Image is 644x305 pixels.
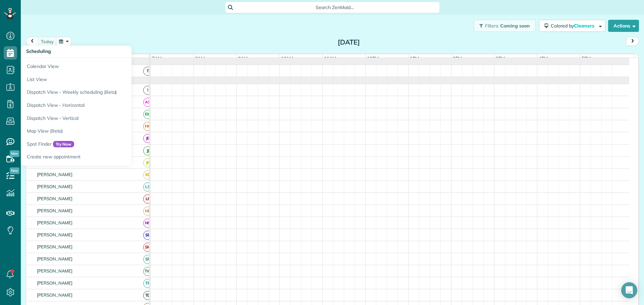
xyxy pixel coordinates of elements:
[143,110,152,119] span: EM
[494,56,506,61] span: 3pm
[485,23,499,29] span: Filters:
[36,172,74,177] span: [PERSON_NAME]
[574,23,595,29] span: Cleaners
[280,56,295,61] span: 10am
[621,282,637,298] div: Open Intercom Messenger
[500,23,530,29] span: Coming soon
[36,244,74,249] span: [PERSON_NAME]
[143,170,152,179] span: KB
[143,86,152,95] span: !
[143,134,152,143] span: JB
[21,73,189,86] a: List View
[26,37,39,46] button: prev
[26,48,51,54] span: Scheduling
[21,86,189,99] a: Dispatch View - Weekly scheduling (Beta)
[143,182,152,192] span: LS
[551,23,597,29] span: Colored by
[36,232,74,237] span: [PERSON_NAME]
[539,20,605,32] button: Colored byCleaners
[323,56,338,61] span: 11am
[366,56,380,61] span: 12pm
[143,146,152,155] span: JJ
[10,150,19,157] span: New
[194,56,206,61] span: 8am
[21,58,189,73] a: Calendar View
[143,67,152,76] span: T
[36,280,74,286] span: [PERSON_NAME]
[143,243,152,252] span: SM
[36,292,74,298] span: [PERSON_NAME]
[143,255,152,264] span: SP
[53,141,74,148] span: Try Now
[36,256,74,261] span: [PERSON_NAME]
[151,56,163,61] span: 7am
[143,207,152,216] span: MB
[143,195,152,204] span: LF
[143,122,152,131] span: HC
[580,56,592,61] span: 5pm
[143,219,152,228] span: NN
[21,125,189,138] a: Map View (Beta)
[143,231,152,240] span: SB
[21,112,189,125] a: Dispatch View - Vertical
[21,150,189,166] a: Create new appointment
[143,267,152,276] span: TW
[36,220,74,225] span: [PERSON_NAME]
[21,138,189,151] a: Spot FinderTry Now
[626,37,639,46] button: next
[537,56,549,61] span: 4pm
[38,37,57,46] button: today
[237,56,249,61] span: 9am
[409,56,420,61] span: 1pm
[10,167,19,174] span: New
[143,98,152,107] span: AS
[36,196,74,201] span: [PERSON_NAME]
[36,184,74,189] span: [PERSON_NAME]
[143,279,152,288] span: TP
[608,20,639,32] button: Actions
[143,158,152,167] span: JR
[451,56,463,61] span: 2pm
[21,99,189,112] a: Dispatch View - Horizontal
[307,39,391,46] h2: [DATE]
[36,208,74,213] span: [PERSON_NAME]
[36,268,74,274] span: [PERSON_NAME]
[143,291,152,300] span: TD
